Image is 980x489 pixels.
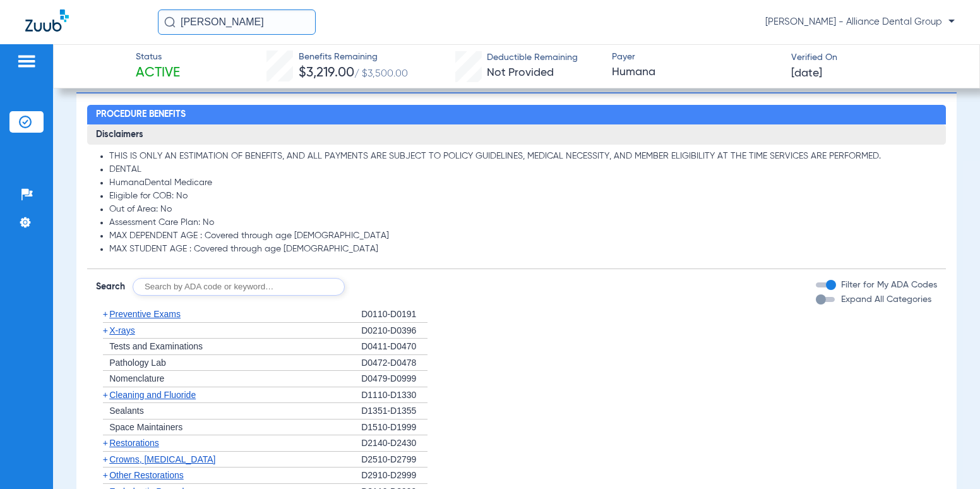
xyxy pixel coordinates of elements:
[361,306,427,323] div: D0110-D0191
[158,9,316,35] input: Search for patients
[109,217,937,229] li: Assessment Care Plan: No
[612,51,780,64] span: Payer
[25,9,69,32] img: Zuub Logo
[791,66,822,81] span: [DATE]
[136,51,180,64] span: Status
[103,470,108,480] span: +
[109,373,164,383] span: Nomenclature
[361,452,427,468] div: D2510-D2799
[487,51,578,64] span: Deductible Remaining
[354,69,408,79] span: / $3,500.00
[109,151,937,162] li: THIS IS ONLY AN ESTIMATION OF BENEFITS, AND ALL PAYMENTS ARE SUBJECT TO POLICY GUIDELINES, MEDICA...
[109,341,203,351] span: Tests and Examinations
[109,454,215,464] span: Crowns, [MEDICAL_DATA]
[103,454,108,464] span: +
[103,438,108,448] span: +
[16,54,37,69] img: hamburger-icon
[103,325,108,335] span: +
[361,371,427,387] div: D0479-D0999
[164,16,176,28] img: Search Icon
[299,66,354,80] span: $3,219.00
[109,422,182,432] span: Space Maintainers
[361,323,427,339] div: D0210-D0396
[109,204,937,215] li: Out of Area: No
[109,438,159,448] span: Restorations
[87,124,946,145] h3: Disclaimers
[361,468,427,484] div: D2910-D2999
[487,67,554,78] span: Not Provided
[361,420,427,436] div: D1510-D1999
[612,64,780,80] span: Humana
[109,358,166,368] span: Pathology Lab
[109,470,184,480] span: Other Restorations
[361,435,427,452] div: D2140-D2430
[103,309,108,319] span: +
[361,355,427,371] div: D0472-D0478
[109,244,937,255] li: MAX STUDENT AGE : Covered through age [DEMOGRAPHIC_DATA]
[133,278,345,296] input: Search by ADA code or keyword…
[87,105,946,125] h2: Procedure Benefits
[109,309,181,319] span: Preventive Exams
[96,281,125,293] span: Search
[109,390,196,400] span: Cleaning and Fluoride
[361,403,427,420] div: D1351-D1355
[109,325,134,335] span: X-rays
[109,164,937,176] li: DENTAL
[841,295,931,304] span: Expand All Categories
[839,279,937,292] label: Filter for My ADA Codes
[361,339,427,355] div: D0411-D0470
[136,64,180,82] span: Active
[109,406,143,416] span: Sealants
[103,390,108,400] span: +
[109,191,937,202] li: Eligible for COB: No
[109,231,937,242] li: MAX DEPENDENT AGE : Covered through age [DEMOGRAPHIC_DATA]
[765,16,955,28] span: [PERSON_NAME] - Alliance Dental Group
[109,178,937,189] li: HumanaDental Medicare
[299,51,408,64] span: Benefits Remaining
[791,51,960,64] span: Verified On
[361,387,427,404] div: D1110-D1330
